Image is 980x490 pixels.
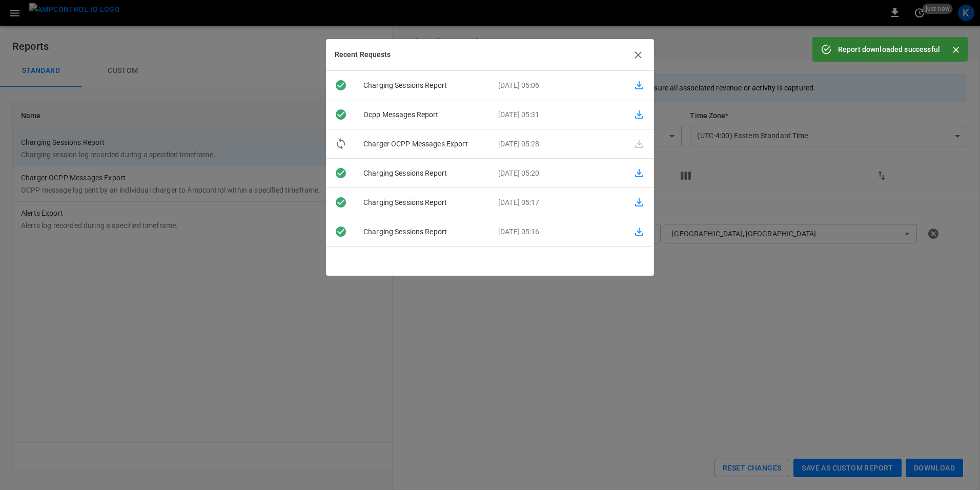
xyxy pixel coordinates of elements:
[355,227,490,237] p: Charging Sessions Report
[355,80,490,91] p: Charging Sessions Report
[326,225,355,238] div: Downloaded
[490,80,625,91] p: [DATE] 05:06
[355,197,490,208] p: Charging Sessions Report
[326,167,355,179] div: Downloaded
[326,138,355,150] div: In Progress
[490,197,625,208] p: [DATE] 05:17
[490,168,625,179] p: [DATE] 05:20
[355,109,490,120] p: Ocpp Messages Report
[326,108,355,121] div: Downloaded
[490,139,625,149] p: [DATE] 05:28
[326,79,355,91] div: Downloaded
[490,109,625,120] p: [DATE] 05:31
[355,168,490,179] p: Charging Sessions Report
[490,227,625,237] p: [DATE] 05:16
[326,196,355,209] div: Downloaded
[838,40,940,59] div: Report downloaded successful
[948,42,964,58] button: Close
[335,49,391,61] h6: Recent Requests
[355,139,490,149] p: Charger OCPP Messages Export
